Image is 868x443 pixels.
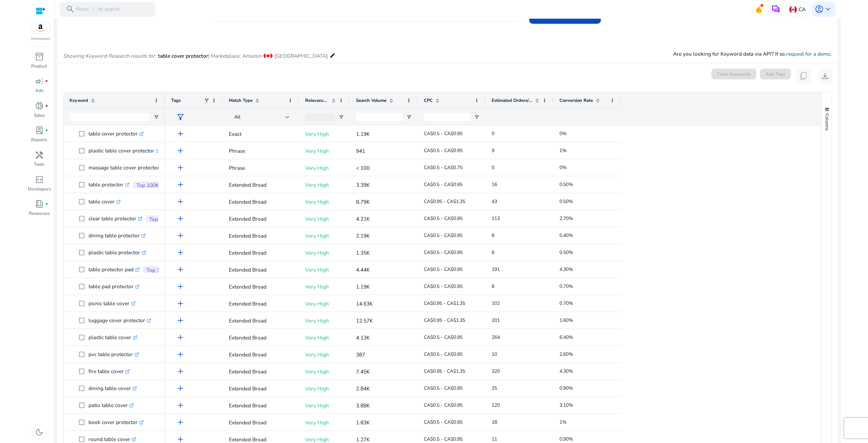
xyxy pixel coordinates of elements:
p: patio table cover [88,398,134,412]
p: Phrase [229,144,293,158]
span: [GEOGRAPHIC_DATA] [274,52,328,59]
p: Very High [305,246,344,260]
span: CPC [424,97,433,104]
span: CA$0.5 - CA$0.95 [424,419,462,425]
button: Open Filter Menu [406,114,412,120]
span: 4.44K [356,266,370,273]
p: Very High [305,229,344,243]
a: book_4fiber_manual_recordResources [27,198,51,223]
p: book cover protector [88,415,144,429]
p: plastic table protector [88,245,146,259]
p: Extended Broad [229,178,293,192]
span: 8.79K [356,198,370,205]
p: Very High [305,144,344,158]
p: clear table protector [88,211,142,225]
span: add [176,129,185,138]
span: add [176,282,185,291]
p: Reports [31,137,47,144]
span: CA$0.5 - CA$0.95 [424,385,462,391]
span: filter_alt [176,113,185,122]
p: Very High [305,382,344,395]
span: 320 [492,368,500,374]
span: 3.39K [356,181,370,188]
span: add [176,316,185,325]
span: 3.10% [559,402,573,408]
p: table protector pad [88,262,140,276]
span: add [176,163,185,172]
p: Extended Broad [229,280,293,294]
span: Conversion Rate [559,97,593,104]
span: add [176,401,185,410]
a: inventory_2Product [27,51,51,75]
p: Very High [305,195,344,209]
span: 18 [492,419,497,425]
span: 120 [492,402,500,408]
span: 4.21K [356,215,370,222]
span: fiber_manual_record [45,80,48,83]
p: Extended Broad [229,365,293,379]
p: Developers [28,186,51,193]
span: / [90,5,97,14]
p: Extended Broad [229,263,293,277]
p: Very High [305,314,344,328]
span: 1.19K [356,130,370,137]
span: 264 [492,334,500,340]
p: Extended Broad [229,229,293,243]
input: CPC Filter Input [424,113,470,121]
span: 1.19K [356,283,370,290]
span: Tags [171,97,181,104]
span: 0 [492,164,494,171]
span: 0.90% [559,385,573,391]
p: Very High [305,280,344,294]
span: CA$0.5 - CA$0.95 [424,266,462,273]
span: book_4 [35,200,44,208]
span: 10 [492,351,497,357]
i: Showing Keyword Research results for: [63,52,156,59]
span: 2.60% [559,351,573,357]
span: CA$0.5 - CA$0.95 [424,351,462,357]
span: lab_profile [35,126,44,135]
span: 1% [559,147,567,154]
span: 4.13K [356,334,370,341]
span: 7.45K [356,368,370,375]
img: amazon.svg [31,22,51,34]
span: CA$0.95 - CA$1.35 [424,368,465,374]
p: Extended Broad [229,331,293,345]
p: Very High [305,178,344,192]
span: 102 [492,300,500,307]
span: 14.63K [356,300,373,307]
span: 1.60% [559,317,573,324]
span: CA$0.5 - CA$0.95 [424,232,462,239]
p: table pad protector [88,279,140,293]
p: Phrase [229,161,293,175]
span: add [176,146,185,155]
a: request for a demo [786,50,831,57]
p: Resources [29,210,50,217]
span: 11 [492,436,497,442]
p: CA [798,3,806,15]
span: CA$0.5 - CA$0.95 [424,283,462,290]
span: 12.57K [356,317,373,324]
span: 1.35K [356,249,370,256]
span: CA$0.5 - CA$0.95 [424,181,462,188]
span: < 100 [356,164,370,171]
span: 191 [492,266,500,273]
button: Open Filter Menu [154,114,159,120]
span: CA$0.5 - CA$0.95 [424,130,462,137]
span: 25 [492,385,497,391]
img: ca.svg [789,6,797,13]
span: handyman [35,151,44,160]
span: CA$0.5 - CA$0.95 [424,402,462,408]
span: 387 [356,351,365,358]
span: CA$0.95 - CA$1.35 [424,317,465,324]
span: Relevance Score [305,97,329,104]
span: 0.70% [559,283,573,290]
span: add [176,367,185,376]
span: Keyword [70,97,88,104]
span: dark_mode [35,428,44,437]
span: 0.50% [559,198,573,205]
span: add [176,333,185,342]
span: 2.70% [559,215,573,222]
span: keyboard_arrow_down [824,5,832,14]
a: code_blocksDevelopers [27,174,51,198]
